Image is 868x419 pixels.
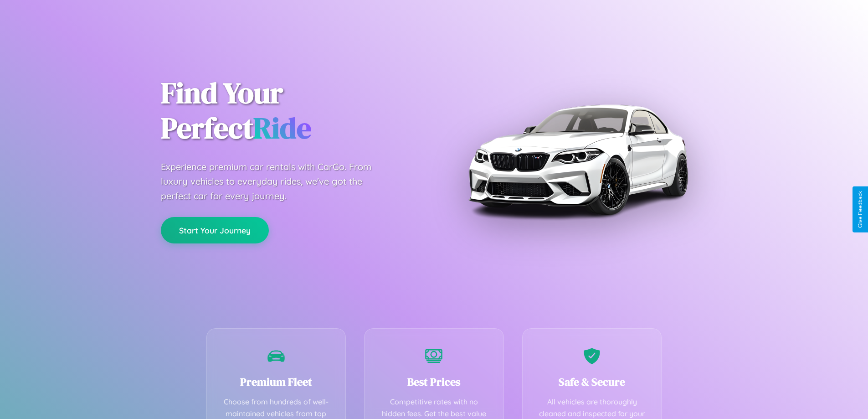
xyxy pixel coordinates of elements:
h3: Best Prices [378,374,490,389]
h3: Premium Fleet [221,374,332,389]
div: Give Feedback [857,191,863,228]
p: Experience premium car rentals with CarGo. From luxury vehicles to everyday rides, we've got the ... [161,160,389,203]
button: Start Your Journey [161,217,269,243]
h1: Find Your Perfect [161,76,421,146]
span: Ride [253,108,311,148]
img: Premium BMW car rental vehicle [464,46,692,274]
h3: Safe & Secure [536,374,648,389]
